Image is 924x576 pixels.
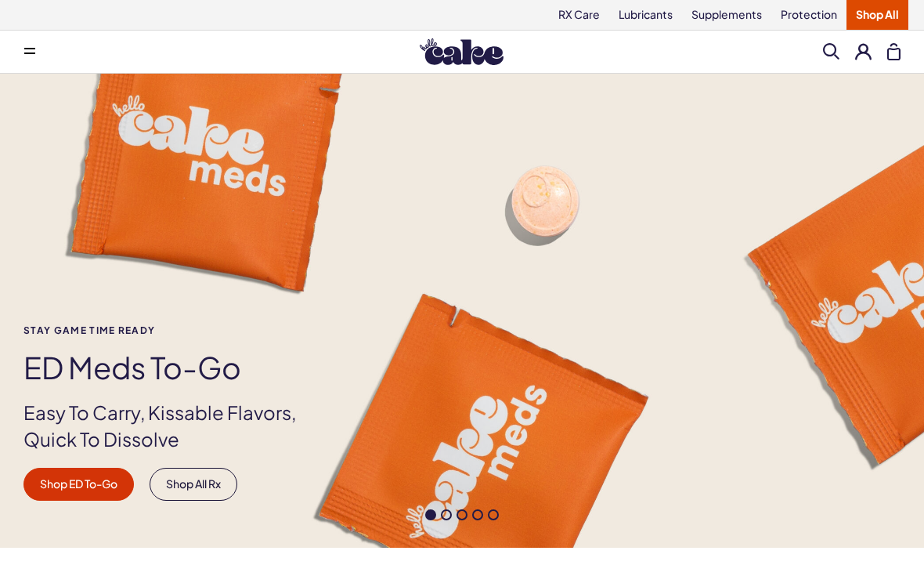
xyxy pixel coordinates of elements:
[23,351,323,384] h1: ED Meds to-go
[150,468,237,501] a: Shop All Rx
[420,38,504,65] img: Hello Cake
[23,400,323,452] p: Easy To Carry, Kissable Flavors, Quick To Dissolve
[23,325,323,335] span: Stay Game time ready
[23,468,134,501] a: Shop ED To-Go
